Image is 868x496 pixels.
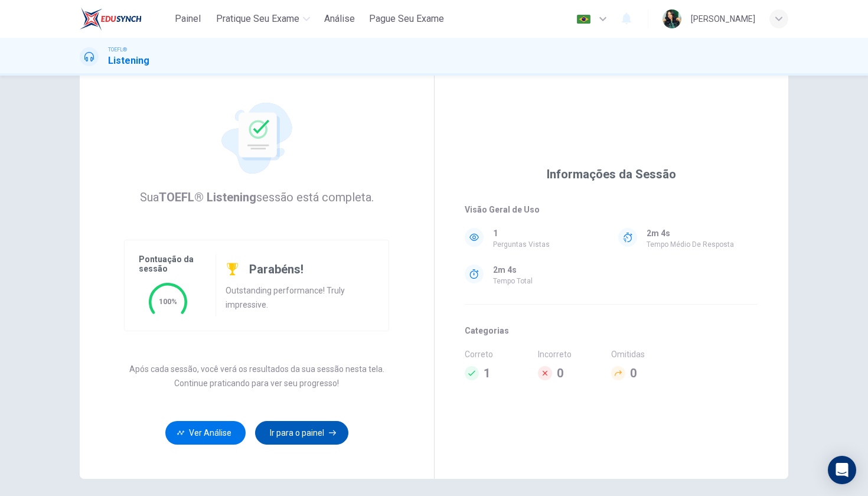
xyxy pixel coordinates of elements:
[611,347,684,361] span: Omitidas
[159,190,256,204] strong: TOEFL® Listening
[647,226,670,240] p: 2m 4s
[159,297,177,306] text: 100%
[175,12,201,26] span: Painel
[465,203,758,217] span: Visão Geral de Uso
[108,45,127,54] span: TOEFL®
[211,8,315,30] button: Pratique seu exame
[691,12,755,26] div: [PERSON_NAME]
[249,260,304,279] h6: Parabéns!
[108,54,149,68] h1: Listening
[493,240,550,249] p: Perguntas Vistas
[255,421,348,445] button: Ir para o painel
[139,254,197,273] p: Pontuação da sessão
[165,421,246,445] button: Ver Análise
[80,7,142,31] img: EduSynch logo
[174,378,339,388] p: Continue praticando para ver seu progresso!
[538,347,611,361] span: Incorreto
[484,364,490,383] h4: 1
[369,12,444,26] span: Pague Seu Exame
[364,8,449,30] button: Pague Seu Exame
[140,188,374,207] h6: Sua sessão está completa.
[216,12,299,26] span: Pratique seu exame
[80,7,169,31] a: EduSynch logo
[547,165,676,184] h6: Informações da Sessão
[493,263,517,277] p: 2m 4s
[557,364,563,383] h4: 0
[129,364,384,374] p: Após cada sessão, você verá os resultados da sua sessão nesta tela.
[630,364,637,383] h4: 0
[663,9,681,28] img: Profile picture
[226,283,374,312] p: Outstanding performance! Truly impressive.
[493,277,533,285] p: Tempo Total
[465,324,758,338] span: Categorias
[647,240,734,249] p: Tempo médio de resposta
[465,347,538,361] span: Correto
[493,226,498,240] p: 1
[169,8,207,30] button: Painel
[828,456,856,484] div: Open Intercom Messenger
[319,8,360,30] button: Análise
[324,12,355,26] span: Análise
[576,15,591,24] img: pt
